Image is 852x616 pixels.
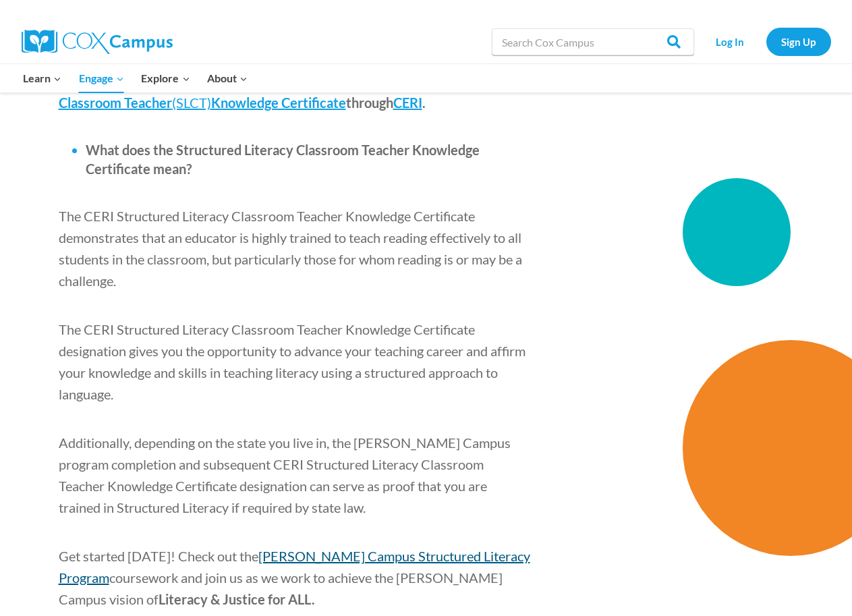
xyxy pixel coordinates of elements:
[59,548,258,564] span: Get started [DATE]! Check out the
[172,94,211,111] span: (SLCT)
[422,94,426,111] span: .
[15,64,71,92] button: Child menu of Learn
[15,64,256,92] nav: Primary Navigation
[22,30,173,54] img: Cox Campus
[59,208,522,289] span: The CERI Structured Literacy Classroom Teacher Knowledge Certificate demonstrates that an educato...
[159,591,315,607] span: Literacy & Justice for ALL.
[59,321,526,402] span: The CERI Structured Literacy Classroom Teacher Knowledge Certificate designation gives you the op...
[766,28,831,55] a: Sign Up
[198,64,256,92] button: Child menu of About
[701,28,760,55] a: Log In
[393,94,422,111] a: CERI
[59,569,503,607] span: coursework and join us as we work to achieve the [PERSON_NAME] Campus vision of
[86,142,480,177] span: What does the Structured Literacy Classroom Teacher Knowledge Certificate mean?
[70,64,133,92] button: Child menu of Engage
[211,94,346,111] span: Knowledge Certificate
[701,28,831,55] nav: Secondary Navigation
[59,435,511,515] span: Additionally, depending on the state you live in, the [PERSON_NAME] Campus program completion and...
[346,94,393,111] span: through
[492,28,694,55] input: Search Cox Campus
[133,64,199,92] button: Child menu of Explore
[59,548,530,586] a: [PERSON_NAME] Campus Structured Literacy Program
